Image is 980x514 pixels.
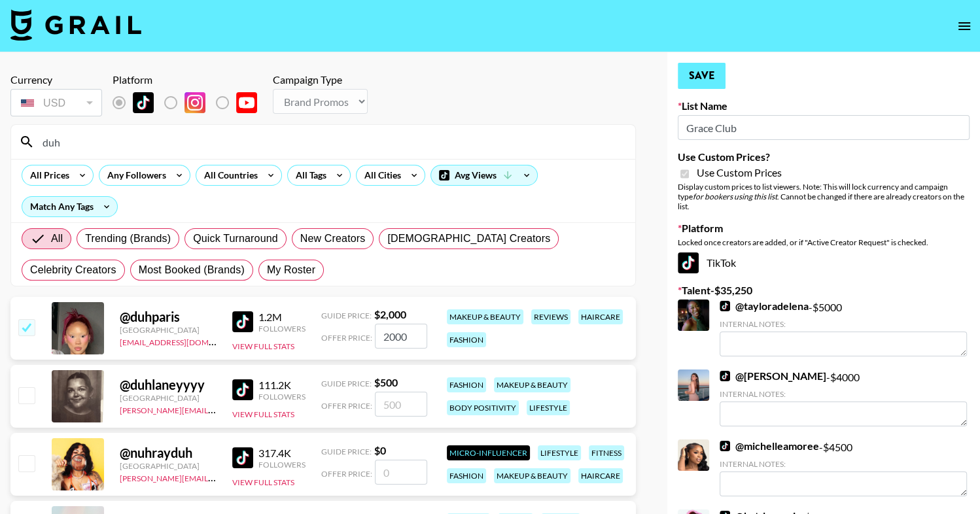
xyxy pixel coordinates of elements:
[678,99,970,112] label: List Name
[22,197,117,216] div: Match Any Tags
[494,377,570,392] div: makeup & beauty
[720,439,819,453] a: @michelleamoree
[447,445,530,460] div: Micro-Influencer
[258,460,306,470] div: Followers
[321,447,372,456] span: Guide Price:
[447,377,486,392] div: fashion
[374,376,398,388] strong: $ 500
[494,468,570,483] div: makeup & beauty
[578,468,623,483] div: haircare
[589,445,624,460] div: fitness
[447,332,486,347] div: fashion
[538,445,581,460] div: lifestyle
[300,231,366,247] span: New Creators
[447,468,486,483] div: fashion
[10,73,102,86] div: Currency
[258,379,306,392] div: 111.2K
[51,231,63,247] span: All
[120,445,217,461] div: @ nuhrayduh
[678,63,726,89] button: Save
[678,252,970,273] div: TikTok
[375,460,427,485] input: 0
[85,231,171,247] span: Trending (Brands)
[232,409,294,419] button: View Full Stats
[720,319,967,329] div: Internal Notes:
[720,300,967,356] div: - $ 5000
[232,447,253,468] img: TikTok
[678,222,970,235] label: Platform
[258,311,306,324] div: 1.2M
[678,182,970,211] div: Display custom prices to list viewers. Note: This will lock currency and campaign type . Cannot b...
[951,13,977,39] button: open drawer
[30,262,116,278] span: Celebrity Creators
[258,447,306,460] div: 317.4K
[447,400,519,415] div: body positivity
[258,324,306,334] div: Followers
[22,165,72,185] div: All Prices
[447,309,523,324] div: makeup & beauty
[113,89,268,116] div: List locked to TikTok.
[387,231,550,247] span: [DEMOGRAPHIC_DATA] Creators
[720,439,967,496] div: - $ 4500
[720,371,730,381] img: TikTok
[321,469,372,479] span: Offer Price:
[531,309,570,324] div: reviews
[10,9,141,41] img: Grail Talent
[184,92,205,113] img: Instagram
[678,150,970,163] label: Use Custom Prices?
[720,369,967,426] div: - $ 4000
[321,311,372,320] span: Guide Price:
[321,401,372,411] span: Offer Price:
[357,165,404,185] div: All Cities
[678,252,699,273] img: TikTok
[431,165,537,185] div: Avg Views
[527,400,570,415] div: lifestyle
[120,325,217,335] div: [GEOGRAPHIC_DATA]
[720,300,809,313] a: @tayloradelena
[236,92,257,113] img: YouTube
[232,477,294,487] button: View Full Stats
[120,393,217,403] div: [GEOGRAPHIC_DATA]
[120,335,251,347] a: [EMAIL_ADDRESS][DOMAIN_NAME]
[578,309,623,324] div: haircare
[120,403,313,415] a: [PERSON_NAME][EMAIL_ADDRESS][DOMAIN_NAME]
[13,92,99,114] div: USD
[678,284,970,297] label: Talent - $ 35,250
[232,311,253,332] img: TikTok
[10,86,102,119] div: Currency is locked to USD
[374,308,406,320] strong: $ 2,000
[120,471,313,483] a: [PERSON_NAME][EMAIL_ADDRESS][DOMAIN_NAME]
[720,389,967,399] div: Internal Notes:
[321,333,372,343] span: Offer Price:
[35,131,627,152] input: Search by User Name
[193,231,278,247] span: Quick Turnaround
[120,461,217,471] div: [GEOGRAPHIC_DATA]
[267,262,315,278] span: My Roster
[697,166,782,179] span: Use Custom Prices
[196,165,260,185] div: All Countries
[232,341,294,351] button: View Full Stats
[232,379,253,400] img: TikTok
[139,262,245,278] span: Most Booked (Brands)
[288,165,329,185] div: All Tags
[375,392,427,417] input: 500
[720,301,730,311] img: TikTok
[273,73,368,86] div: Campaign Type
[113,73,268,86] div: Platform
[133,92,154,113] img: TikTok
[720,441,730,451] img: TikTok
[120,377,217,393] div: @ duhlaneyyyy
[693,192,777,201] em: for bookers using this list
[258,392,306,402] div: Followers
[678,237,970,247] div: Locked once creators are added, or if "Active Creator Request" is checked.
[720,459,967,469] div: Internal Notes:
[99,165,169,185] div: Any Followers
[374,444,386,456] strong: $ 0
[375,324,427,349] input: 2,000
[321,379,372,388] span: Guide Price:
[120,309,217,325] div: @ duhparis
[720,369,826,383] a: @[PERSON_NAME]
